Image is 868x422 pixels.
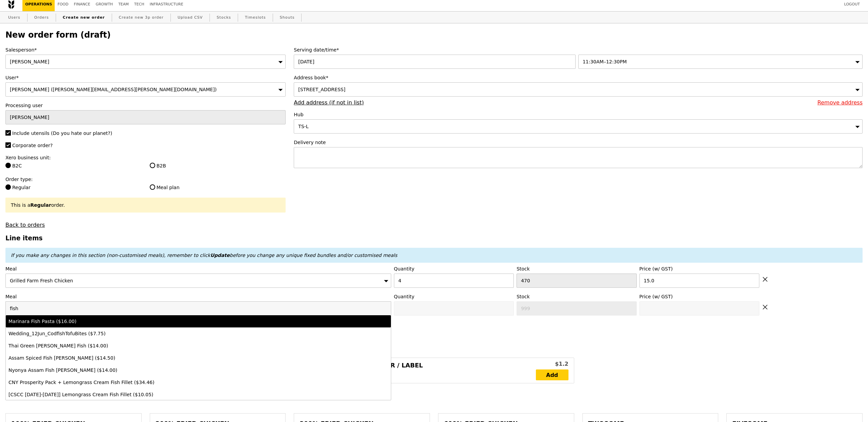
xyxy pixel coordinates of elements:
div: CNY Prosperity Pack + Lemongrass Cream Fish Fillet ($34.46) [8,379,293,386]
label: Meal [5,293,391,300]
span: [STREET_ADDRESS] [298,87,345,92]
label: Serving date/time* [294,46,863,53]
b: Update [210,253,230,258]
label: Regular [5,184,142,191]
span: Include utensils (Do you hate our planet?) [12,130,112,136]
a: Orders [32,12,52,24]
label: B2B [150,162,286,169]
span: 11:30AM–12:30PM [583,59,627,64]
div: Marinara Fish Pasta ($16.00) [8,318,293,325]
label: Stock [517,293,636,300]
a: Users [5,12,23,24]
label: Salesperson* [5,46,286,53]
div: Nyonya Assam Fish [PERSON_NAME] ($14.00) [8,367,293,374]
span: TS-L [298,124,308,129]
input: B2B [150,163,155,168]
label: Price (w/ GST) [639,293,759,300]
label: Processing user [5,102,286,109]
input: Serving date [294,55,575,69]
div: $1.2 [536,360,568,368]
input: Include utensils (Do you hate our planet?) [5,130,11,136]
a: Back to orders [5,222,45,228]
h3: Line items [5,235,863,242]
label: Xero business unit: [5,154,286,161]
div: Assam Spiced Fish [PERSON_NAME] ($14.50) [8,355,293,361]
a: Upload CSV [175,12,205,24]
label: Hub [294,111,863,118]
div: Wedding_12Jun_CodfishTofuBites ($7.75) [8,330,293,337]
label: Meal plan [150,184,286,191]
h2: New order form (draft) [5,30,863,40]
label: B2C [5,162,142,169]
label: Price (w/ GST) [639,265,759,272]
span: Grilled Farm Fresh Chicken [10,278,73,283]
a: Timeslots [242,12,268,24]
label: Delivery note [294,139,863,146]
label: Quantity [394,265,514,272]
input: Meal plan [150,184,155,190]
label: Stock [517,265,636,272]
a: Add [536,369,568,380]
div: [Add on] Custom Sticker / Label [300,361,536,380]
label: Address book* [294,74,863,81]
span: Corporate order? [12,143,53,148]
input: Corporate order? [5,142,11,148]
em: If you make any changes in this section (non-customised meals), remember to click before you chan... [11,253,397,258]
input: B2C [5,163,11,168]
div: Thai Green [PERSON_NAME] Fish ($14.00) [8,342,293,349]
label: Meal [5,265,391,272]
a: Shouts [277,12,297,24]
div: [CSCC [DATE]-[DATE]] Lemongrass Cream Fish Fillet ($10.05) [8,391,293,398]
span: [PERSON_NAME] ([PERSON_NAME][EMAIL_ADDRESS][PERSON_NAME][DOMAIN_NAME]) [10,87,217,92]
h4: Unique Fixed Bundles [5,335,863,341]
a: Add address (if not in list) [294,99,364,106]
label: Order type: [5,176,286,183]
span: [PERSON_NAME] [10,59,49,64]
div: This is a order. [11,202,280,208]
label: Quantity [394,293,514,300]
b: Regular [30,202,51,208]
a: Create new 3p order [116,12,166,24]
a: Create new order [60,12,108,24]
label: User* [5,74,286,81]
input: Regular [5,184,11,190]
a: Remove address [817,99,863,106]
a: Stocks [214,12,234,24]
h4: Customised Meals [5,390,863,397]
